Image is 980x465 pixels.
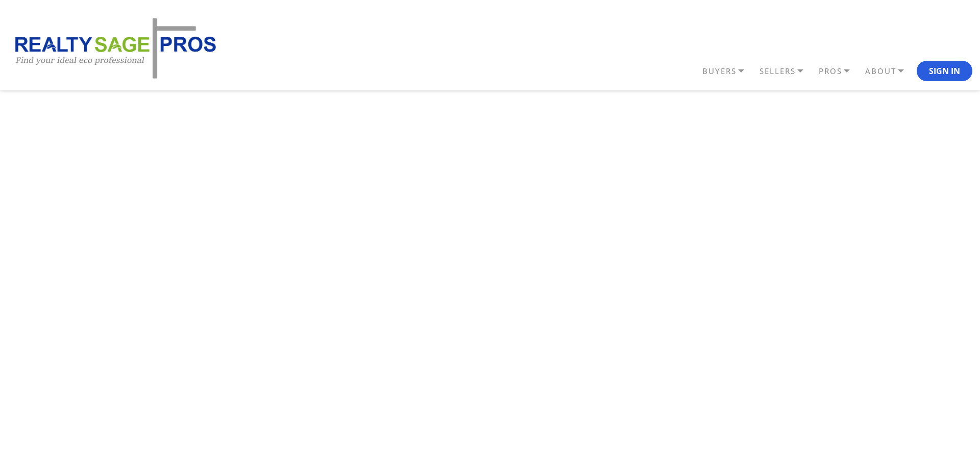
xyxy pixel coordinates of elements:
a: PROS [816,62,863,80]
a: ABOUT [863,62,917,80]
a: SELLERS [757,62,816,80]
button: Sign In [917,61,972,81]
img: REALTY SAGE PROS [8,16,219,81]
a: BUYERS [700,62,757,80]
